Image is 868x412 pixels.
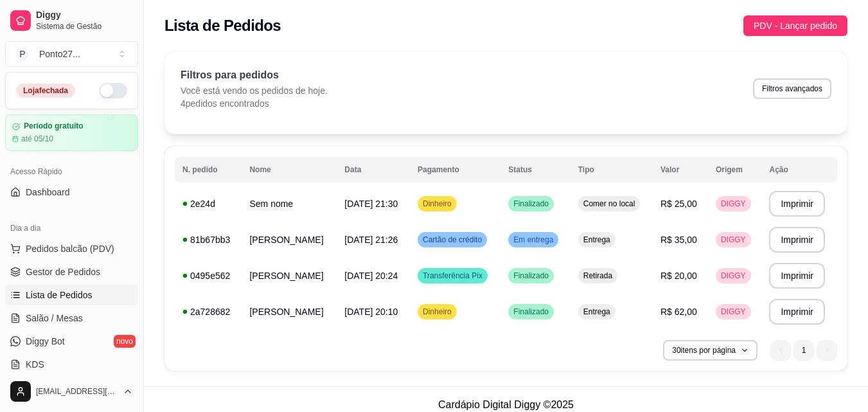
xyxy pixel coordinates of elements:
span: Comer no local [581,199,638,209]
th: Status [500,157,570,183]
td: [PERSON_NAME] [242,294,337,330]
span: [DATE] 20:10 [344,307,398,317]
article: Período gratuito [24,121,84,131]
span: P [16,48,29,60]
button: Alterar Status [99,83,127,98]
td: [PERSON_NAME] [242,258,337,294]
div: 2e24d [182,197,234,210]
span: DIGGY [718,307,748,317]
span: [EMAIL_ADDRESS][DOMAIN_NAME] [36,386,118,397]
th: Nome [242,157,337,183]
td: Sem nome [242,186,337,222]
span: [DATE] 20:24 [344,271,398,281]
span: Em entrega [511,235,556,245]
th: Data [337,157,410,183]
a: Dashboard [5,182,138,202]
span: Finalizado [511,199,551,209]
th: N. pedido [175,157,242,183]
span: Dashboard [26,186,70,199]
h2: Lista de Pedidos [164,15,281,36]
li: pagination item 1 active [793,340,814,361]
th: Origem [708,157,762,183]
span: DIGGY [718,199,748,209]
span: R$ 62,00 [660,307,697,317]
a: Lista de Pedidos [5,285,138,305]
span: [DATE] 21:30 [344,199,398,209]
th: Valor [653,157,708,183]
button: 30itens por página [663,340,757,361]
span: Finalizado [511,307,551,317]
span: KDS [26,358,44,371]
span: Entrega [581,307,613,317]
th: Tipo [571,157,653,183]
button: Imprimir [769,263,825,289]
div: Loja fechada [16,84,75,98]
button: Filtros avançados [753,78,831,99]
span: Pedidos balcão (PDV) [26,242,114,255]
span: DIGGY [718,235,748,245]
button: Imprimir [769,299,825,325]
a: Salão / Mesas [5,308,138,328]
span: [DATE] 21:26 [344,235,398,245]
p: Você está vendo os pedidos de hoje. [181,84,328,97]
a: DiggySistema de Gestão [5,5,138,36]
div: 2a728682 [182,305,234,318]
button: PDV - Lançar pedido [743,15,847,36]
button: Imprimir [769,227,825,253]
span: Entrega [581,235,613,245]
span: R$ 25,00 [660,199,697,209]
span: Dinheiro [420,307,454,317]
span: Retirada [581,271,615,281]
button: Pedidos balcão (PDV) [5,238,138,259]
span: Transferência Pix [420,271,485,281]
td: [PERSON_NAME] [242,222,337,258]
div: Dia a dia [5,218,138,238]
div: Ponto27 ... [39,48,80,60]
span: R$ 35,00 [660,235,697,245]
span: Salão / Mesas [26,312,83,325]
span: Finalizado [511,271,551,281]
span: Cartão de crédito [420,235,484,245]
span: Lista de Pedidos [26,289,93,301]
div: 81b67bb3 [182,233,234,246]
a: Gestor de Pedidos [5,262,138,282]
div: 0495e562 [182,269,234,282]
button: [EMAIL_ADDRESS][DOMAIN_NAME] [5,376,138,407]
span: Diggy Bot [26,335,65,348]
p: 4 pedidos encontrados [181,97,328,110]
nav: pagination navigation [764,334,844,367]
button: Select a team [5,41,138,67]
span: DIGGY [718,271,748,281]
span: Diggy [36,10,133,21]
button: Imprimir [769,191,825,217]
a: Período gratuitoaté 05/10 [5,114,138,151]
article: até 05/10 [21,134,53,144]
span: Sistema de Gestão [36,21,133,31]
span: Gestor de Pedidos [26,265,100,278]
p: Filtros para pedidos [181,67,328,83]
th: Pagamento [410,157,500,183]
th: Ação [761,157,837,183]
div: Acesso Rápido [5,161,138,182]
span: Dinheiro [420,199,454,209]
span: PDV - Lançar pedido [754,19,837,33]
a: KDS [5,354,138,375]
a: Diggy Botnovo [5,331,138,352]
span: R$ 20,00 [660,271,697,281]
